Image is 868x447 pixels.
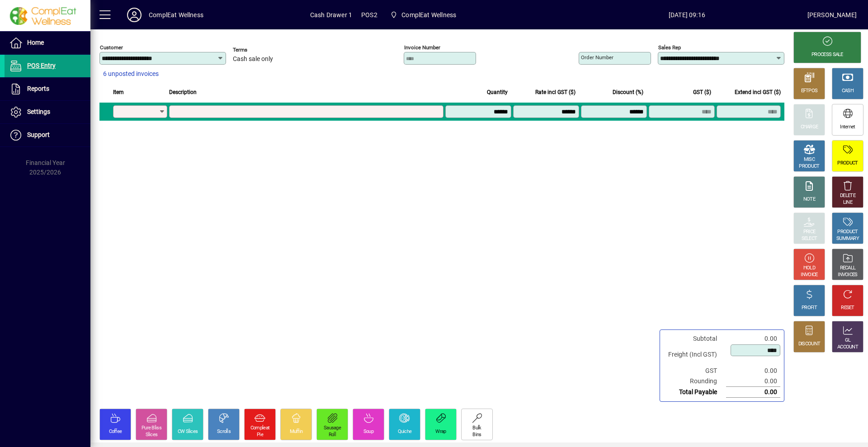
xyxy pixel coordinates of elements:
div: DISCOUNT [798,341,820,348]
a: Home [5,32,90,54]
div: HOLD [803,265,815,272]
span: Reports [27,85,49,92]
div: INVOICES [838,272,857,278]
div: Muffin [290,428,303,435]
a: Settings [5,101,90,123]
td: Freight (Incl GST) [664,344,726,366]
td: Total Payable [664,387,726,398]
div: PRODUCT [799,163,819,170]
div: Roll [329,432,336,438]
div: Internet [840,124,855,131]
div: MISC [804,156,815,163]
mat-label: Order number [581,54,613,61]
div: Scrolls [217,428,231,435]
td: Subtotal [664,334,726,344]
span: Quantity [487,87,508,97]
div: SUMMARY [836,235,859,242]
div: SELECT [802,235,817,242]
div: Bulk [472,425,481,432]
div: Compleat [250,425,269,432]
span: Support [27,131,50,138]
div: PRODUCT [837,229,858,235]
div: INVOICE [801,272,817,278]
span: Cash Drawer 1 [310,8,352,22]
div: PRODUCT [837,160,858,167]
span: Extend incl GST ($) [735,87,781,97]
div: PROFIT [802,305,817,311]
div: PRICE [803,229,816,235]
div: Pie [257,432,263,438]
span: Item [113,87,124,97]
div: NOTE [803,196,815,203]
td: GST [664,366,726,376]
span: POS2 [361,8,377,22]
td: 0.00 [726,376,780,387]
span: Home [27,39,44,46]
div: DELETE [840,193,855,199]
div: CW Slices [178,428,198,435]
div: Bins [472,432,481,438]
div: CHARGE [801,124,818,131]
div: EFTPOS [801,88,818,94]
div: RESET [841,305,854,311]
div: [PERSON_NAME] [807,8,857,22]
div: CASH [842,88,854,94]
td: 0.00 [726,366,780,376]
button: Profile [120,7,149,23]
mat-label: Invoice number [404,44,440,51]
div: Soup [363,428,373,435]
span: Terms [233,47,287,53]
a: Support [5,124,90,146]
mat-label: Sales rep [658,44,681,51]
div: Wrap [435,428,446,435]
span: Description [169,87,197,97]
div: Sausage [324,425,341,432]
mat-label: Customer [100,44,123,51]
span: POS Entry [27,62,56,69]
span: Settings [27,108,50,115]
div: GL [845,337,851,344]
div: Pure Bliss [142,425,161,432]
span: ComplEat Wellness [387,7,460,23]
td: 0.00 [726,334,780,344]
span: GST ($) [693,87,711,97]
div: RECALL [840,265,856,272]
span: Cash sale only [233,56,273,63]
div: Quiche [398,428,412,435]
div: ComplEat Wellness [149,8,203,22]
td: Rounding [664,376,726,387]
span: 6 unposted invoices [103,69,159,79]
button: 6 unposted invoices [99,66,162,82]
div: PROCESS SALE [811,52,843,58]
div: Coffee [109,428,122,435]
span: [DATE] 09:16 [566,8,807,22]
td: 0.00 [726,387,780,398]
span: ComplEat Wellness [401,8,456,22]
div: ACCOUNT [837,344,858,351]
span: Discount (%) [613,87,643,97]
span: Rate incl GST ($) [535,87,576,97]
div: Slices [146,432,158,438]
div: LINE [843,199,852,206]
a: Reports [5,78,90,100]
